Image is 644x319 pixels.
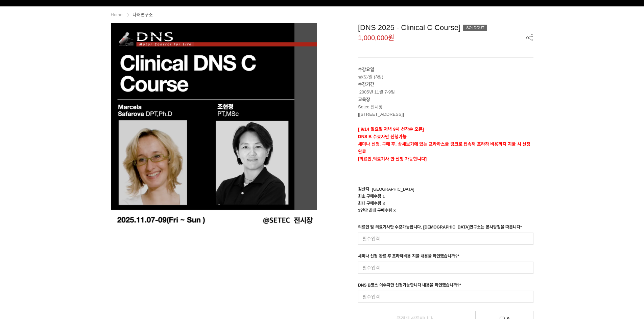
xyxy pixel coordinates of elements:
[358,156,427,161] strong: [의료인,의료기사 만 신청 가능합니다]
[358,141,530,154] strong: 세미나 신청, 구매 후, 상세보기에 있는 프라하스쿨 링크로 접속해 프라하 비용까지 지불 시 신청완료
[358,208,392,213] span: 1인당 최대 구매수량
[358,262,533,274] input: 필수입력
[358,23,533,32] div: [DNS 2025 - Clinical C Course]
[358,127,424,132] strong: [ 9/14 일요일 저녁 9시 선착순 오픈]
[358,81,533,96] p: 2005년 11월 7-9일
[358,233,533,245] input: 필수입력
[372,187,414,192] span: [GEOGRAPHIC_DATA]
[358,282,461,291] div: DNS B코스 이수자만 신청가능합니다 내용을 확인했습니까?
[358,111,533,118] p: [[STREET_ADDRESS]]
[358,67,374,72] strong: 수강요일
[358,291,533,303] input: 필수입력
[358,187,369,192] span: 원산지
[358,82,374,87] strong: 수강기간
[358,224,522,233] div: 의료인 및 의료기사만 수강가능합니다. [DEMOGRAPHIC_DATA]연구소는 본사방침을 따릅니다
[358,194,381,199] span: 최소 구매수량
[111,12,123,17] a: Home
[383,194,385,199] span: 1
[358,201,381,206] span: 최대 구매수량
[358,103,533,111] p: Setec 전시장
[463,25,487,31] div: SOLDOUT
[358,253,459,262] div: 세미나 신청 완료 후 프라하비용 지불 내용을 확인했습니까?
[358,34,394,41] span: 1,000,000원
[133,12,153,17] a: 나래연구소
[393,208,396,213] span: 3
[358,66,533,81] p: 금/토/일 (3일)
[358,97,370,102] strong: 교육장
[358,134,407,139] strong: DNS B 수료자만 신청가능
[383,201,385,206] span: 3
